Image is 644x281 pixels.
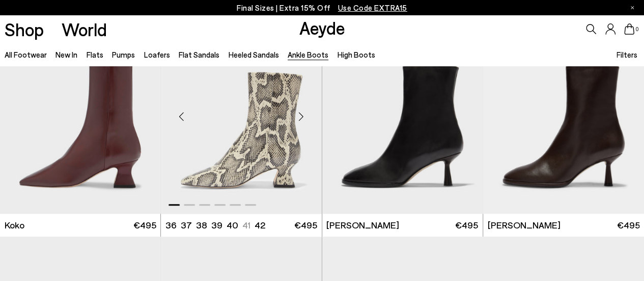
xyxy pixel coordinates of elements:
[228,50,278,59] a: Heeled Sandals
[166,101,197,132] div: Previous slide
[144,50,170,59] a: Loafers
[165,219,177,232] li: 36
[286,101,317,132] div: Next slide
[483,11,644,214] img: Dorothy Soft Sock Boots
[455,219,478,232] span: €495
[5,219,24,232] span: Koko
[634,27,639,32] span: 0
[288,50,328,59] a: Ankle Boots
[87,50,103,59] a: Flats
[338,3,407,12] span: Navigate to /collections/ss25-final-sizes
[161,11,321,214] a: Next slide Previous slide
[483,214,644,237] a: [PERSON_NAME] €495
[179,50,219,59] a: Flat Sandals
[487,219,560,232] span: [PERSON_NAME]
[624,23,634,35] a: 0
[322,11,483,214] img: Dorothy Soft Sock Boots
[62,20,107,38] a: World
[112,50,135,59] a: Pumps
[196,219,207,232] li: 38
[326,219,399,232] span: [PERSON_NAME]
[55,50,77,59] a: New In
[211,219,222,232] li: 39
[165,219,262,232] ul: variant
[227,219,238,232] li: 40
[161,11,322,214] img: Koko Regal Heel Boots
[322,214,483,237] a: [PERSON_NAME] €495
[237,2,407,14] p: Final Sizes | Extra 15% Off
[294,219,317,232] span: €495
[161,11,322,214] div: 1 / 6
[337,50,375,59] a: High Boots
[617,50,637,59] span: Filters
[5,50,47,59] a: All Footwear
[299,17,345,38] a: Aeyde
[617,219,639,232] span: €495
[255,219,265,232] li: 42
[181,219,192,232] li: 37
[133,219,156,232] span: €495
[161,214,321,237] a: 36 37 38 39 40 41 42 €495
[5,20,44,38] a: Shop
